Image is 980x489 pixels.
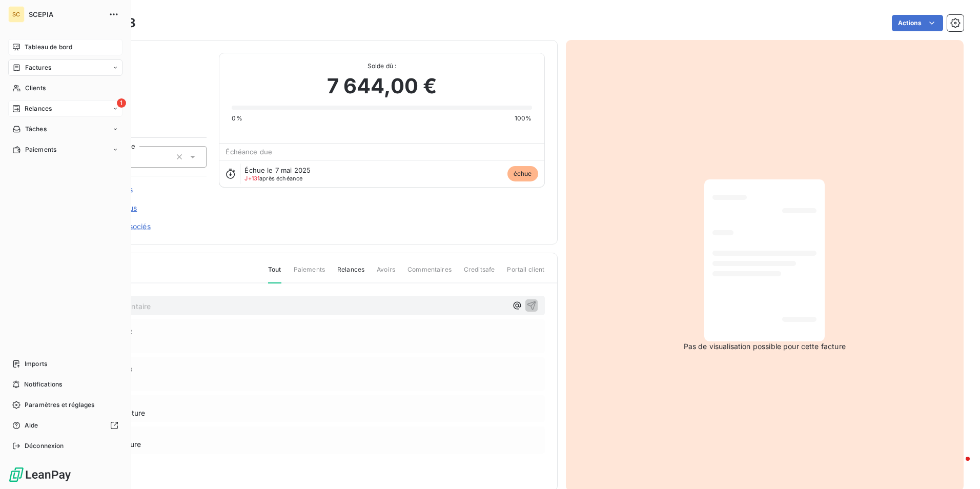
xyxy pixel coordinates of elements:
[24,380,62,389] span: Notifications
[244,175,259,182] span: J+131
[226,148,272,156] span: Échéance due
[377,265,395,282] span: Avoirs
[892,15,943,31] button: Actions
[327,71,437,101] span: 7 644,00 €
[515,114,532,123] span: 100%
[337,265,364,282] span: Relances
[8,417,122,434] a: Aide
[507,166,538,181] span: échue
[80,65,207,73] span: C_00180_SCEP
[25,145,56,154] span: Paiements
[244,175,302,181] span: après échéance
[25,63,51,72] span: Factures
[268,265,281,283] span: Tout
[25,441,64,451] span: Déconnexion
[407,265,452,282] span: Commentaires
[232,114,242,123] span: 0%
[25,421,38,430] span: Aide
[25,400,94,410] span: Paramètres et réglages
[29,10,103,18] span: SCEPIA
[684,341,846,352] span: Pas de visualisation possible pour cette facture
[25,125,47,134] span: Tâches
[945,454,970,479] iframe: Intercom live chat
[25,43,72,52] span: Tableau de bord
[25,359,47,369] span: Imports
[8,466,72,483] img: Logo LeanPay
[507,265,544,282] span: Portail client
[25,104,52,113] span: Relances
[117,98,126,108] span: 1
[8,6,25,23] div: SC
[464,265,495,282] span: Creditsafe
[25,84,46,93] span: Clients
[294,265,325,282] span: Paiements
[244,166,311,174] span: Échue le 7 mai 2025
[232,62,532,71] span: Solde dû :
